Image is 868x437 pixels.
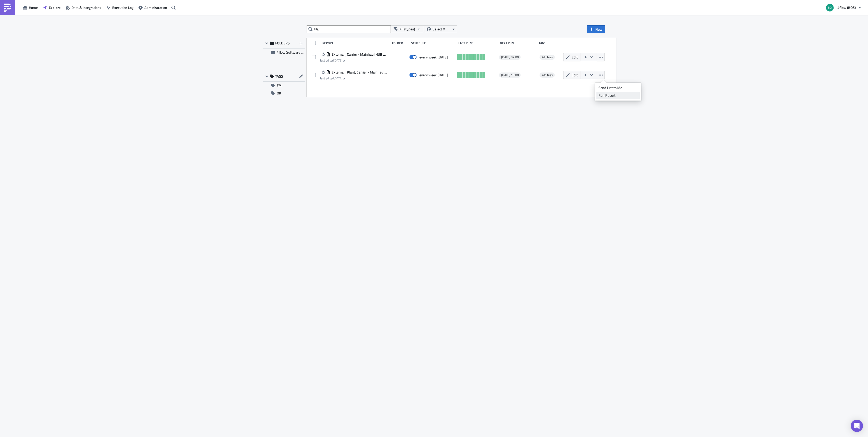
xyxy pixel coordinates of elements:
span: Add tags [542,72,553,77]
div: Folder [392,41,409,45]
button: OK [263,89,305,97]
button: New [587,25,605,33]
div: Last Runs [458,41,497,45]
div: Send Just to Me [598,85,638,90]
span: Add tags [539,72,555,78]
div: Schedule [411,41,456,45]
span: Home [29,5,38,10]
input: Search Reports [307,25,391,33]
div: Report [322,41,389,45]
button: Data & Integrations [63,4,104,11]
span: Add tags [539,55,555,60]
div: last edited by [320,76,388,80]
div: Next Run [500,41,536,45]
span: Administration [144,5,167,10]
span: Explore [49,5,60,10]
button: Edit [563,71,580,79]
img: Avatar [825,3,834,12]
span: FOLDERS [275,41,290,45]
button: Execution Log [104,4,136,11]
span: [DATE] 07:00 [501,55,519,59]
div: every week on Thursday [419,73,448,77]
button: Explore [40,4,63,11]
img: PushMetrics [4,4,12,12]
div: last edited by [320,58,388,62]
span: 4flow (BOS) [837,5,856,10]
button: Administration [136,4,170,11]
span: Data & Integrations [71,5,101,10]
span: TAGS [275,74,283,79]
span: All (types) [399,26,415,32]
span: 4flow Software KAM [277,50,308,55]
span: Execution Log [112,5,133,10]
span: FM [277,82,282,89]
button: Select Owner [424,25,457,33]
span: OK [277,89,281,97]
time: 2025-06-24T09:55:11Z [334,76,343,81]
div: Open Intercom Messenger [851,420,863,432]
div: Tags [539,41,561,45]
button: Home [20,4,40,11]
span: Select Owner [433,26,450,32]
button: Edit [563,53,580,61]
time: 2025-05-21T13:53:56Z [334,58,343,63]
span: New [595,27,602,32]
span: Edit [572,72,578,78]
span: Edit [572,54,578,60]
button: 4flow (BOS) [823,2,864,13]
span: External_Carrier - Mainhaul HUB HU KLA - Tuesday GW [330,52,388,57]
button: FM [263,82,305,89]
button: All (types) [391,25,424,33]
div: Run Report [598,93,638,98]
div: every week on Friday [419,55,448,59]
span: External_Plant, Carrier - Mainhaul_HUB_DE - KLA - PU Monday - DEL Tuesday [330,70,388,75]
span: [DATE] 15:00 [501,73,519,77]
span: Add tags [542,55,553,59]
